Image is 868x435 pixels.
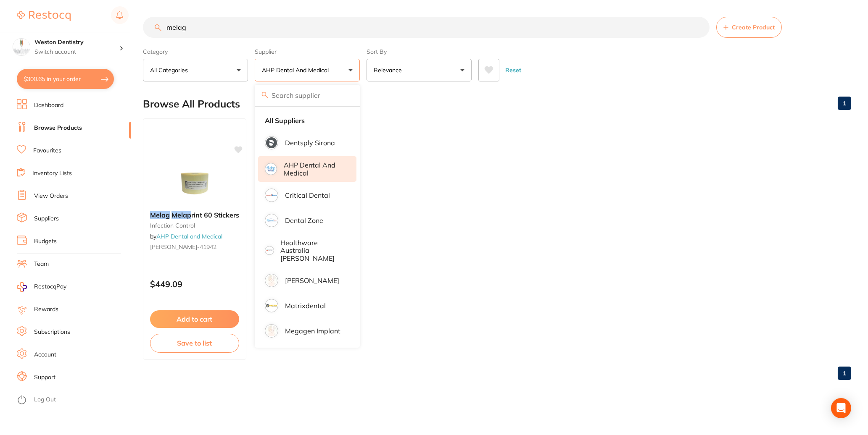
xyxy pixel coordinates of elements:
button: $300.65 in your order [17,69,114,89]
a: Browse Products [34,124,82,132]
p: Dentsply Sirona [285,139,335,147]
p: Critical Dental [285,191,330,199]
input: Search Products [143,17,710,38]
a: Log Out [34,396,56,404]
a: Favourites [33,147,61,155]
small: infection control [150,222,239,229]
span: rint 60 Stickers [191,211,239,219]
em: Melap [171,211,191,219]
label: Category [143,48,248,55]
label: Sort By [367,48,472,55]
a: Inventory Lists [32,169,72,178]
img: Restocq Logo [17,11,71,21]
span: by [150,233,222,240]
button: All Categories [143,59,248,81]
p: Megagen Implant [285,327,340,335]
div: Open Intercom Messenger [831,398,851,418]
p: AHP Dental and Medical [262,66,332,74]
li: Clear selection [258,112,356,129]
a: Restocq Logo [17,6,71,26]
img: Healthware Australia Ridley [266,247,273,254]
a: Support [34,373,55,382]
a: Dashboard [34,101,63,110]
button: Create Product [716,17,782,38]
a: 1 [838,95,851,112]
button: Reset [503,59,524,81]
img: Dental Zone [266,215,277,226]
img: Weston Dentistry [13,39,30,55]
img: Melag Melaprint 60 Stickers [167,162,222,204]
p: AHP Dental and Medical [284,161,345,177]
label: Supplier [255,48,360,55]
span: [PERSON_NAME]-41942 [150,243,216,251]
input: Search supplier [255,85,360,106]
h4: Weston Dentistry [34,38,119,47]
span: Create Product [732,24,775,31]
a: AHP Dental and Medical [156,233,222,240]
p: Healthware Australia [PERSON_NAME] [281,239,345,262]
img: RestocqPay [17,282,27,292]
em: Melag [150,211,170,219]
strong: All Suppliers [265,117,305,124]
p: $449.09 [150,279,239,289]
a: RestocqPay [17,282,66,292]
a: Subscriptions [34,328,70,336]
a: 1 [838,365,851,382]
img: Dentsply Sirona [266,137,277,148]
p: Matrixdental [285,302,326,309]
p: Switch account [34,48,119,56]
button: Log Out [17,393,128,407]
img: Critical Dental [266,190,277,201]
a: View Orders [34,192,68,200]
p: [PERSON_NAME] [285,277,339,284]
button: Save to list [150,334,239,352]
b: Melag Melaprint 60 Stickers [150,211,239,219]
p: All Categories [150,66,191,74]
img: Henry Schein Halas [266,275,277,286]
button: AHP Dental and Medical [255,59,360,81]
h2: Browse All Products [143,98,240,110]
a: Suppliers [34,215,59,223]
img: Matrixdental [266,300,277,311]
a: Account [34,351,56,359]
p: Relevance [374,66,405,74]
a: Rewards [34,305,58,314]
p: Dental Zone [285,217,323,224]
button: Add to cart [150,310,239,328]
button: Relevance [367,59,472,81]
a: Budgets [34,237,57,246]
img: Megagen Implant [266,325,277,336]
img: AHP Dental and Medical [266,164,276,174]
span: RestocqPay [34,283,66,291]
a: Team [34,260,49,268]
